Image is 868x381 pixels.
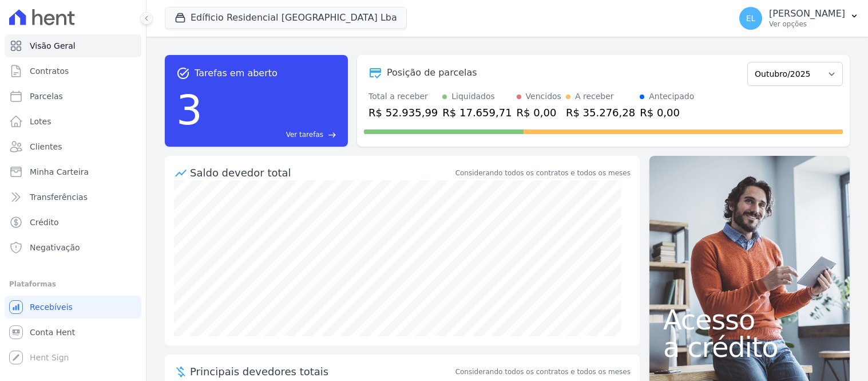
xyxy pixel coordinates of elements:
span: Clientes [30,141,62,152]
span: Tarefas em aberto [195,66,278,80]
a: Ver tarefas east [207,129,336,140]
span: task_alt [176,66,190,80]
div: R$ 0,00 [640,105,694,120]
button: EL [PERSON_NAME] Ver opções [730,2,868,34]
div: R$ 35.276,28 [566,105,635,120]
span: Crédito [30,217,59,228]
div: Saldo devedor total [190,165,453,180]
a: Clientes [5,135,141,158]
p: [PERSON_NAME] [769,8,845,19]
a: Contratos [5,60,141,83]
a: Transferências [5,186,141,209]
a: Parcelas [5,85,141,108]
button: Edíficio Residencial [GEOGRAPHIC_DATA] Lba [165,7,407,29]
span: Conta Hent [30,327,75,338]
div: R$ 0,00 [517,105,561,120]
span: Recebíveis [30,301,73,313]
div: Antecipado [649,91,694,103]
span: east [328,131,336,139]
span: Transferências [30,191,88,203]
div: R$ 52.935,99 [368,105,438,120]
span: a crédito [663,333,836,361]
a: Crédito [5,211,141,234]
div: Considerando todos os contratos e todos os meses [455,168,631,178]
p: Ver opções [769,19,845,29]
div: R$ 17.659,71 [442,105,512,120]
span: Parcelas [30,91,63,102]
a: Negativação [5,236,141,259]
div: A receber [575,91,614,103]
span: Minha Carteira [30,166,89,178]
span: Negativação [30,242,80,253]
span: Lotes [30,116,51,127]
span: Visão Geral [30,40,76,52]
span: Considerando todos os contratos e todos os meses [455,367,631,377]
a: Visão Geral [5,34,141,57]
a: Conta Hent [5,321,141,344]
span: Contratos [30,65,69,77]
a: Minha Carteira [5,160,141,183]
div: Posição de parcelas [387,66,477,80]
div: 3 [176,80,203,140]
div: Total a receber [368,91,438,103]
span: Principais devedores totais [190,364,453,379]
a: Lotes [5,110,141,133]
span: Ver tarefas [286,129,323,140]
div: Plataformas [9,277,137,291]
a: Recebíveis [5,296,141,319]
span: EL [746,14,756,22]
div: Liquidados [451,91,495,103]
span: Acesso [663,306,836,333]
div: Vencidos [526,91,561,103]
